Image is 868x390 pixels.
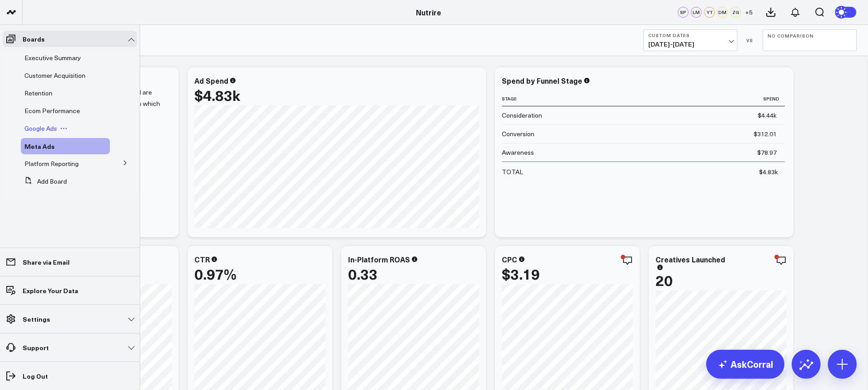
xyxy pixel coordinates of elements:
button: Custom Dates[DATE]-[DATE] [643,29,737,51]
p: Log Out [23,372,48,380]
div: Awareness [502,148,534,157]
p: Support [23,344,49,351]
p: Boards [23,35,45,43]
div: $4.44k [758,111,777,120]
a: AskCorral [706,350,784,379]
span: Platform Reporting [24,159,79,168]
div: SP [678,7,689,18]
th: Stage [502,91,592,106]
div: $3.19 [502,266,540,282]
div: Creatives Launched [656,254,725,264]
div: Ad Spend [194,76,228,86]
div: VS [742,38,758,43]
span: Ecom Performance [24,106,80,115]
div: Spend by Funnel Stage [502,76,582,86]
span: Google Ads [24,124,57,133]
a: Customer Acquisition [24,72,85,79]
span: + 5 [745,9,753,15]
a: Ecom Performance [24,107,80,114]
th: Spend [592,91,785,106]
a: Platform Reporting [24,160,79,167]
div: In-Platform ROAS [348,254,410,264]
div: CPC [502,254,517,264]
div: 0.97% [194,266,236,282]
p: Share via Email [23,258,70,266]
div: $4.83k [759,167,778,176]
a: Retention [24,90,52,97]
div: Conversion [502,129,534,138]
div: TOTAL [502,167,523,176]
a: Nutrire [416,7,441,17]
button: No Comparison [763,29,857,51]
button: +5 [743,7,754,18]
div: $312.01 [754,129,777,138]
div: 20 [656,272,673,288]
div: $4.83k [194,87,240,103]
a: Meta Ads [24,143,55,150]
a: Log Out [3,368,137,384]
div: 0.33 [348,266,377,282]
p: Settings [23,315,50,323]
div: Consideration [502,111,542,120]
a: Executive Summary [24,54,81,62]
b: No Comparison [768,33,852,38]
span: Meta Ads [24,142,55,151]
div: CTR [194,254,210,264]
div: $78.97 [757,148,777,157]
span: Retention [24,89,52,97]
p: Explore Your Data [23,287,78,294]
button: Add Board [21,173,67,190]
div: DM [717,7,728,18]
div: LM [691,7,702,18]
div: ZG [730,7,741,18]
span: [DATE] - [DATE] [648,41,732,48]
b: Custom Dates [648,33,732,38]
span: Customer Acquisition [24,71,85,80]
a: Google Ads [24,125,57,132]
span: Executive Summary [24,53,81,62]
div: YT [704,7,715,18]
